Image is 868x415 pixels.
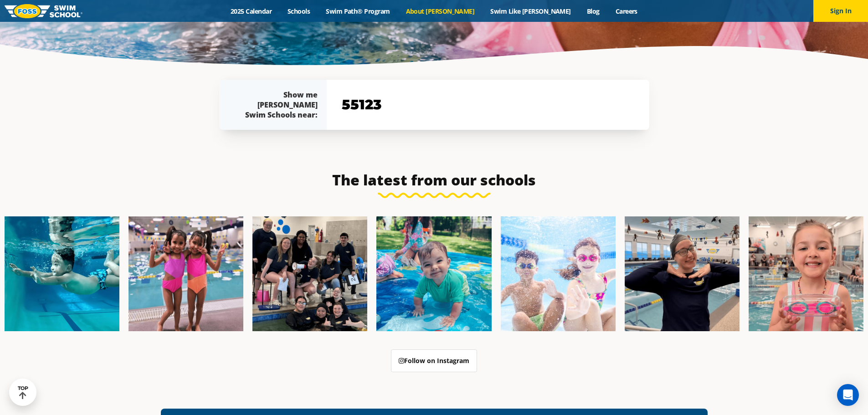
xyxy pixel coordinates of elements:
div: TOP [18,385,28,400]
img: Fa25-Website-Images-1-600x600.png [5,216,119,331]
a: About [PERSON_NAME] [398,7,483,15]
img: Fa25-Website-Images-8-600x600.jpg [128,216,243,331]
img: Fa25-Website-Images-9-600x600.jpg [625,216,740,331]
div: Open Intercom Messenger [837,384,859,406]
img: FCC_FOSS_GeneralShoot_May_FallCampaign_lowres-9556-600x600.jpg [501,216,616,331]
a: Swim Like [PERSON_NAME] [483,7,579,15]
a: Blog [579,7,607,15]
div: Show me [PERSON_NAME] Swim Schools near: [237,90,318,120]
img: Fa25-Website-Images-2-600x600.png [252,216,367,331]
a: Careers [607,7,645,15]
a: 2025 Calendar [223,7,280,15]
img: Fa25-Website-Images-14-600x600.jpg [749,216,863,331]
a: Swim Path® Program [318,7,398,15]
a: Follow on Instagram [391,349,477,372]
img: Fa25-Website-Images-600x600.png [376,216,491,331]
input: YOUR ZIP CODE [339,92,637,118]
img: FOSS Swim School Logo [5,4,82,18]
a: Schools [280,7,318,15]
